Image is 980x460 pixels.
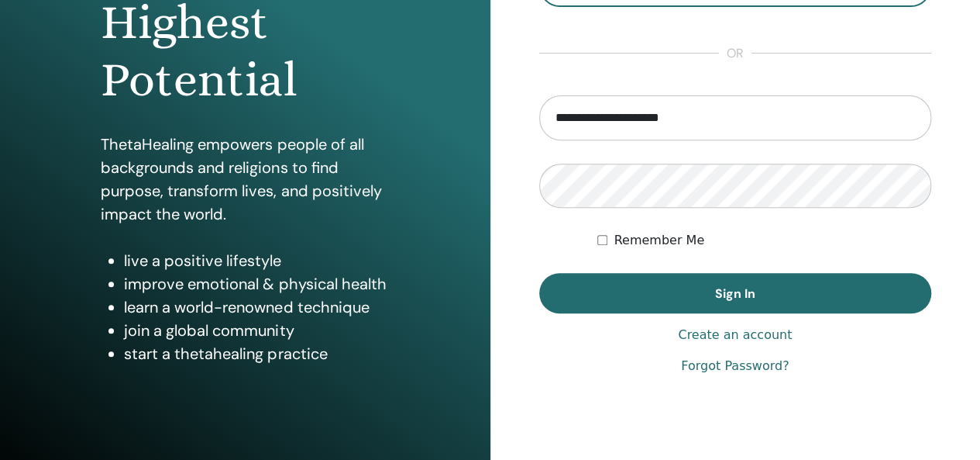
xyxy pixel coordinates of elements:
label: Remember Me [614,231,704,250]
div: Keep me authenticated indefinitely or until I manually logout [597,231,931,250]
button: Sign In [539,273,932,313]
span: or [719,44,751,63]
li: improve emotional & physical health [124,272,389,296]
a: Create an account [678,326,792,344]
li: live a positive lifestyle [124,249,389,272]
li: start a thetahealing practice [124,342,389,365]
li: join a global community [124,319,389,342]
p: ThetaHealing empowers people of all backgrounds and religions to find purpose, transform lives, a... [101,133,389,226]
span: Sign In [715,285,755,302]
a: Forgot Password? [681,357,789,375]
li: learn a world-renowned technique [124,296,389,319]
